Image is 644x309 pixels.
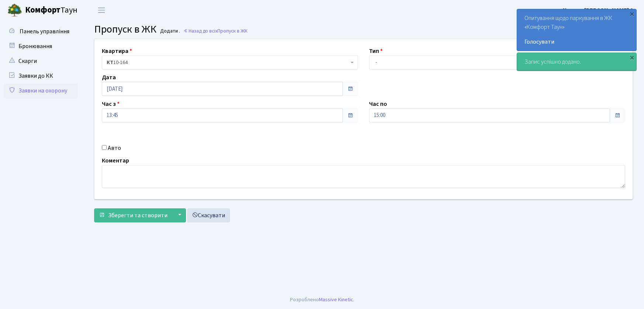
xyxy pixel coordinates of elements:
[102,100,120,108] label: Час з
[517,53,636,71] div: Запис успішно додано.
[20,27,69,36] span: Панель управління
[108,211,168,219] span: Зберегти та створити
[107,59,349,66] span: <b>КТ</b>&nbsp;&nbsp;&nbsp;&nbsp;10-164
[102,73,116,82] label: Дата
[628,10,636,17] div: ×
[4,68,78,83] a: Заявки до КК
[102,47,132,56] label: Квартира
[217,27,248,34] span: Пропуск в ЖК
[290,296,354,304] div: Розроблено .
[524,37,629,46] a: Голосувати
[102,156,129,165] label: Коментар
[107,59,113,66] b: КТ
[94,22,156,37] span: Пропуск в ЖК
[25,4,61,16] b: Комфорт
[4,24,78,39] a: Панель управління
[369,100,387,108] label: Час по
[4,39,78,54] a: Бронювання
[92,4,111,16] button: Переключити навігацію
[7,3,22,18] img: logo.png
[4,54,78,68] a: Скарги
[102,56,358,70] span: <b>КТ</b>&nbsp;&nbsp;&nbsp;&nbsp;10-164
[319,296,353,303] a: Massive Kinetic
[369,47,383,56] label: Тип
[517,9,636,51] div: Опитування щодо паркування в ЖК «Комфорт Таун»
[628,54,636,61] div: ×
[4,83,78,98] a: Заявки на охорону
[187,208,230,222] a: Скасувати
[25,4,78,17] span: Таун
[159,28,180,34] small: Додати .
[183,27,248,34] a: Назад до всіхПропуск в ЖК
[94,208,172,222] button: Зберегти та створити
[108,144,121,152] label: Авто
[563,6,635,15] a: Цитрус [PERSON_NAME] А.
